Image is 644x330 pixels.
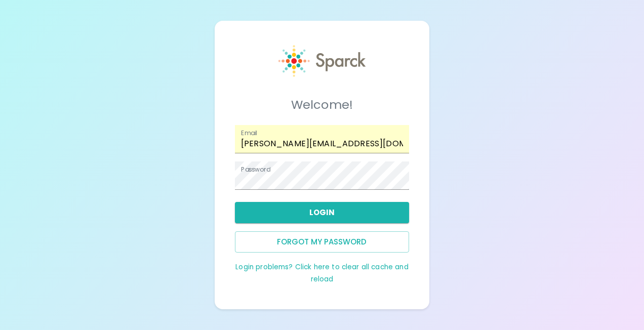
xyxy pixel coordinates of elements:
img: Sparck logo [278,45,366,77]
button: Forgot my password [235,231,409,253]
label: Password [241,165,270,174]
button: Login [235,202,409,223]
label: Email [241,129,257,137]
a: Login problems? Click here to clear all cache and reload [235,262,408,284]
h5: Welcome! [235,97,409,113]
